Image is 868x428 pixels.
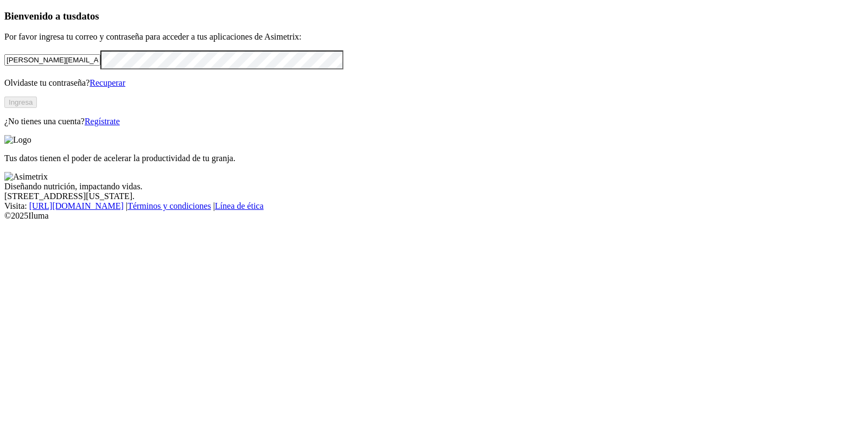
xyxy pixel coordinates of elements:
[127,201,211,210] a: Términos y condiciones
[29,201,124,210] a: [URL][DOMAIN_NAME]
[4,78,864,88] p: Olvidaste tu contraseña?
[76,10,99,22] span: datos
[4,117,864,126] p: ¿No tienes una cuenta?
[215,201,264,210] a: Línea de ética
[4,135,31,145] img: Logo
[4,10,864,22] h3: Bienvenido a tus
[4,172,48,182] img: Asimetrix
[4,32,864,42] p: Por favor ingresa tu correo y contraseña para acceder a tus aplicaciones de Asimetrix:
[4,154,864,163] p: Tus datos tienen el poder de acelerar la productividad de tu granja.
[4,97,37,108] button: Ingresa
[4,201,864,211] div: Visita : | |
[90,78,125,87] a: Recuperar
[4,54,100,66] input: Tu correo
[85,117,120,126] a: Regístrate
[4,182,864,191] div: Diseñando nutrición, impactando vidas.
[4,211,864,221] div: © 2025 Iluma
[4,191,864,201] div: [STREET_ADDRESS][US_STATE].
